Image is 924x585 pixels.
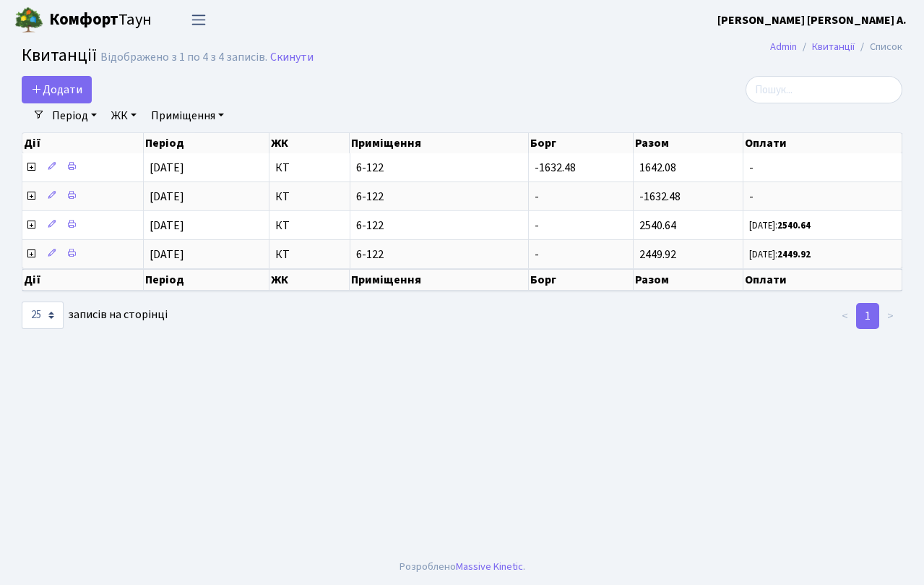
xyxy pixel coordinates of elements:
[150,218,184,234] span: [DATE]
[145,103,230,128] a: Приміщення
[639,218,676,234] span: 2540.64
[275,162,344,174] span: КТ
[749,248,811,261] small: [DATE]:
[150,160,184,176] span: [DATE]
[144,269,269,291] th: Період
[529,133,633,153] th: Борг
[400,559,525,575] div: Розроблено .
[49,8,118,31] b: Комфорт
[634,269,743,291] th: Разом
[529,269,633,291] th: Борг
[535,189,539,205] span: -
[639,160,676,176] span: 1642.08
[855,39,902,55] li: Список
[269,133,350,153] th: ЖК
[181,8,217,32] button: Переключити навігацію
[856,303,879,329] a: 1
[14,6,43,35] img: logo.png
[31,82,82,98] span: Додати
[22,43,97,68] span: Квитанції
[22,133,144,153] th: Дії
[150,189,184,205] span: [DATE]
[100,51,267,64] div: Відображено з 1 по 4 з 4 записів.
[275,220,344,231] span: КТ
[748,32,924,62] nav: breadcrumb
[22,76,92,103] a: Додати
[749,162,896,174] span: -
[105,103,142,128] a: ЖК
[749,191,896,202] span: -
[46,103,103,128] a: Період
[49,8,152,33] span: Таун
[144,133,269,153] th: Період
[356,191,523,202] span: 6-122
[22,269,144,291] th: Дії
[356,220,523,231] span: 6-122
[350,269,529,291] th: Приміщення
[777,219,811,232] b: 2540.64
[456,559,523,574] a: Massive Kinetic
[150,247,184,262] span: [DATE]
[22,302,64,329] select: записів на сторінці
[535,247,539,262] span: -
[770,39,797,54] a: Admin
[717,12,907,29] a: [PERSON_NAME] [PERSON_NAME] А.
[639,189,681,205] span: -1632.48
[350,133,529,153] th: Приміщення
[749,219,811,232] small: [DATE]:
[270,51,314,64] a: Скинути
[22,302,168,329] label: записів на сторінці
[743,269,902,291] th: Оплати
[356,162,523,174] span: 6-122
[275,191,344,202] span: КТ
[356,249,523,260] span: 6-122
[812,39,855,54] a: Квитанції
[269,269,350,291] th: ЖК
[634,133,743,153] th: Разом
[535,160,576,176] span: -1632.48
[746,76,902,103] input: Пошук...
[743,133,902,153] th: Оплати
[275,249,344,260] span: КТ
[639,247,676,262] span: 2449.92
[717,12,907,28] b: [PERSON_NAME] [PERSON_NAME] А.
[535,218,539,234] span: -
[777,248,811,261] b: 2449.92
